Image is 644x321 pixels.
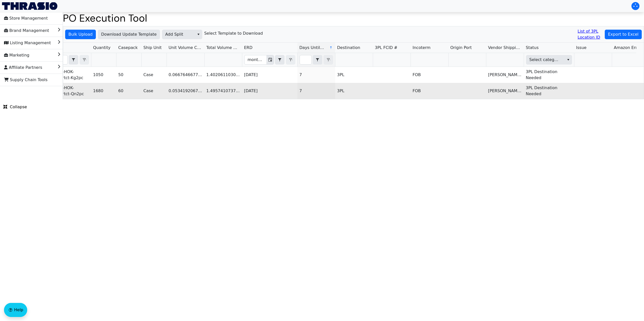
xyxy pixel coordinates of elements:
span: Ship Unit [143,45,162,51]
td: 1.495741073792 [204,83,242,99]
img: Thrasio Logo [2,2,57,10]
td: 50 [116,67,141,83]
span: Choose Operator [313,55,322,65]
td: BKY-HOK-PilPrtct-Kg2pc [53,67,91,83]
span: Choose Operator [275,55,285,65]
td: 7 [297,83,335,99]
span: Add Split [165,31,192,37]
td: Case [141,83,167,99]
h1: PO Execution Tool [63,12,644,24]
td: BKY-HOK-PilPrtct-Qn2pc [53,83,91,99]
span: Listing Management [4,39,51,47]
a: List of 3PL Location ID [578,28,603,40]
th: Filter [297,53,335,67]
td: 3PL Destination Needed [524,67,574,83]
span: Supply Chain Tools [4,76,48,84]
td: 1.402061103093 [204,67,242,83]
td: 0.05341920670976 [167,83,204,99]
td: 3PL [335,67,373,83]
button: select [565,55,572,64]
td: 3PL Destination Needed [524,83,574,99]
td: Case [141,67,167,83]
span: Incoterm [413,45,430,51]
span: Choose Operator [69,55,78,65]
button: Export to Excel [605,30,642,39]
span: Select category [529,57,560,63]
td: FOB [411,67,448,83]
span: Bulk Upload [68,31,93,37]
span: Destination [337,45,360,51]
button: Download Update Template [98,30,160,39]
span: Amazon Error [614,45,641,51]
span: Days Until ERD [299,45,325,51]
span: Collapse [3,104,27,110]
td: [PERSON_NAME] Hangzhou Jinhong Sanniao Down Products CO.,Ltd [GEOGRAPHIC_DATA] [GEOGRAPHIC_DATA] ... [486,83,524,99]
span: 3PL FCID # [375,45,397,51]
span: Issue [576,45,586,51]
span: Affiliate Partners [4,64,42,72]
button: select [313,55,322,64]
td: 0.06676466776072 [167,67,204,83]
span: Vendor Shipping Address [488,45,522,51]
button: select [275,55,284,64]
td: [DATE] [242,67,297,83]
span: Store Management [4,14,48,22]
span: Origin Port [450,45,472,51]
h6: Select Template to Download [204,31,263,36]
span: Help [14,307,23,313]
td: 60 [116,83,141,99]
button: Bulk Upload [65,30,96,39]
button: select [195,30,202,39]
button: select [69,55,78,64]
span: Export to Excel [608,31,638,37]
td: [PERSON_NAME] Hangzhou Jinhong Sanniao Down Products CO.,Ltd [GEOGRAPHIC_DATA] [GEOGRAPHIC_DATA] ... [486,67,524,83]
span: Quantity [93,45,110,51]
td: FOB [411,83,448,99]
span: Status [526,45,539,51]
span: Total Volume CBM [206,45,240,51]
td: 3PL [335,83,373,99]
button: Toggle calendar [266,55,274,64]
td: [DATE] [242,83,297,99]
input: Filter [245,55,266,64]
td: 1050 [91,67,116,83]
button: Help floatingactionbutton [4,303,27,317]
span: Casepack [118,45,138,51]
td: 1680 [91,83,116,99]
span: Download Update Template [101,31,157,37]
span: Brand Management [4,27,49,35]
th: Filter [242,53,297,67]
span: Marketing [4,51,29,59]
span: Unit Volume CBM [169,45,202,51]
td: 7 [297,67,335,83]
span: ERD [244,45,253,51]
input: Filter [300,55,311,64]
th: Filter [53,53,91,67]
th: Filter [524,53,574,67]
